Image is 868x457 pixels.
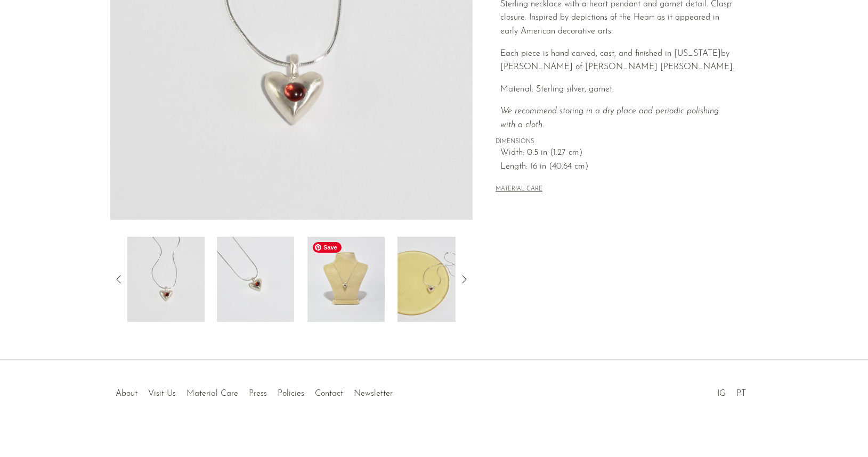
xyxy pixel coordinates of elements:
[398,237,475,322] img: Garnet Heart Pendant Necklace
[496,137,735,147] span: DIMENSIONS
[500,85,614,94] span: Material: Sterling silver, garnet.
[110,381,398,401] ul: Quick links
[500,146,735,160] span: Width: 0.5 in (1.27 cm)
[736,389,746,398] a: PT
[315,389,343,398] a: Contact
[249,389,267,398] a: Press
[313,242,342,253] span: Save
[127,237,205,322] img: Garnet Heart Pendant Necklace
[500,160,735,174] span: Length: 16 in (40.64 cm)
[712,381,751,401] ul: Social Medias
[496,186,542,194] button: MATERIAL CARE
[278,389,304,398] a: Policies
[500,107,719,129] i: We recommend storing in a dry place and periodic polishing with a cloth.
[116,389,137,398] a: About
[307,237,385,322] img: Garnet Heart Pendant Necklace
[217,237,294,322] img: Garnet Heart Pendant Necklace
[717,389,726,398] a: IG
[500,49,734,72] span: Each piece is hand carved, cast, and finished in [US_STATE] by [PERSON_NAME] of [PERSON_NAME] [PE...
[186,389,238,398] a: Material Care
[148,389,176,398] a: Visit Us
